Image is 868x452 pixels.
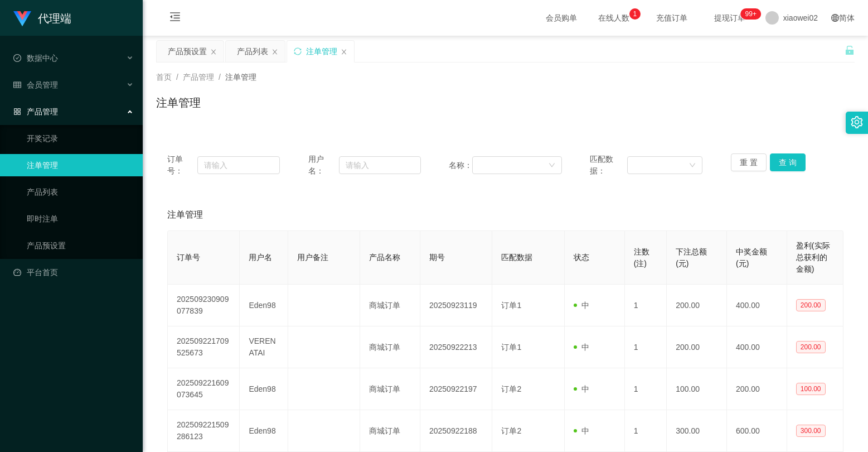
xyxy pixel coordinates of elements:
a: 图标: dashboard平台首页 [13,261,134,283]
span: 产品管理 [183,73,214,81]
i: 图标: menu-fold [156,1,194,36]
span: 注单管理 [167,208,203,222]
span: 中奖金额(元) [736,247,767,268]
i: 图标: unlock [845,45,855,55]
input: 请输入 [339,156,421,174]
td: 20250922213 [420,326,492,368]
span: 300.00 [796,425,826,437]
span: 会员管理 [13,80,58,89]
a: 代理端 [13,13,71,22]
span: 订单2 [501,426,521,435]
span: 匹配数据 [501,253,532,262]
span: 盈利(实际总获利的金额) [796,241,830,273]
h1: 代理端 [38,1,71,36]
td: 1 [625,285,667,326]
span: 100.00 [796,383,826,395]
i: 图标: appstore-o [13,108,21,116]
span: / [176,73,178,81]
span: 下注总额(元) [676,247,707,268]
span: 期号 [429,253,445,262]
td: 100.00 [667,368,727,410]
td: 商城订单 [360,285,420,326]
td: Eden98 [240,285,288,326]
span: 产品名称 [369,253,400,262]
td: 202509221509286123 [168,410,240,452]
td: 200.00 [667,285,727,326]
span: 中 [574,301,589,310]
span: 注单管理 [225,73,256,81]
span: 200.00 [796,341,826,353]
i: 图标: close [341,49,347,55]
span: 在线人数 [593,14,635,22]
span: 充值订单 [651,14,693,22]
i: 图标: setting [851,116,863,128]
td: 400.00 [727,326,787,368]
i: 图标: sync [294,47,302,55]
span: 用户备注 [297,253,328,262]
td: 300.00 [667,410,727,452]
td: 400.00 [727,285,787,326]
td: 202509221609073645 [168,368,240,410]
span: / [219,73,221,81]
i: 图标: down [549,162,555,170]
span: 提现订单 [709,14,751,22]
i: 图标: table [13,81,21,89]
td: 1 [625,326,667,368]
td: 商城订单 [360,326,420,368]
td: Eden98 [240,410,288,452]
span: 订单2 [501,384,521,393]
button: 重 置 [731,153,767,171]
span: 200.00 [796,299,826,311]
td: 1 [625,368,667,410]
span: 订单号 [177,253,200,262]
td: 200.00 [667,326,727,368]
td: 商城订单 [360,368,420,410]
a: 开奖记录 [27,127,134,150]
td: 200.00 [727,368,787,410]
i: 图标: global [831,14,839,22]
a: 注单管理 [27,154,134,176]
span: 订单1 [501,343,521,352]
span: 用户名 [249,253,272,262]
i: 图标: close [271,49,278,55]
span: 数据中心 [13,54,58,62]
span: 订单1 [501,301,521,310]
td: Eden98 [240,368,288,410]
span: 中 [574,384,589,393]
td: 600.00 [727,410,787,452]
span: 中 [574,343,589,352]
h1: 注单管理 [156,94,201,111]
span: 首页 [156,73,172,81]
sup: 1 [629,8,641,20]
td: 1 [625,410,667,452]
button: 查 询 [770,153,806,171]
p: 1 [633,8,637,20]
span: 匹配数据： [590,153,627,177]
td: VERENATAI [240,326,288,368]
td: 商城订单 [360,410,420,452]
span: 用户名： [308,153,339,177]
img: logo.9652507e.png [13,11,31,27]
i: 图标: close [210,49,217,55]
td: 20250922197 [420,368,492,410]
i: 图标: down [689,162,696,170]
span: 中 [574,426,589,435]
span: 名称： [449,160,472,171]
span: 产品管理 [13,107,58,116]
a: 即时注单 [27,208,134,230]
td: 202509230909077839 [168,285,240,326]
span: 状态 [574,253,589,262]
span: 注数(注) [634,247,649,268]
td: 20250922188 [420,410,492,452]
i: 图标: check-circle-o [13,54,21,62]
div: 产品列表 [237,41,268,62]
div: 注单管理 [306,41,337,62]
a: 产品预设置 [27,234,134,257]
td: 202509221709525673 [168,326,240,368]
span: 订单号： [167,153,197,177]
div: 产品预设置 [168,41,207,62]
input: 请输入 [197,156,280,174]
sup: 1198 [741,8,761,20]
a: 产品列表 [27,181,134,203]
td: 20250923119 [420,285,492,326]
